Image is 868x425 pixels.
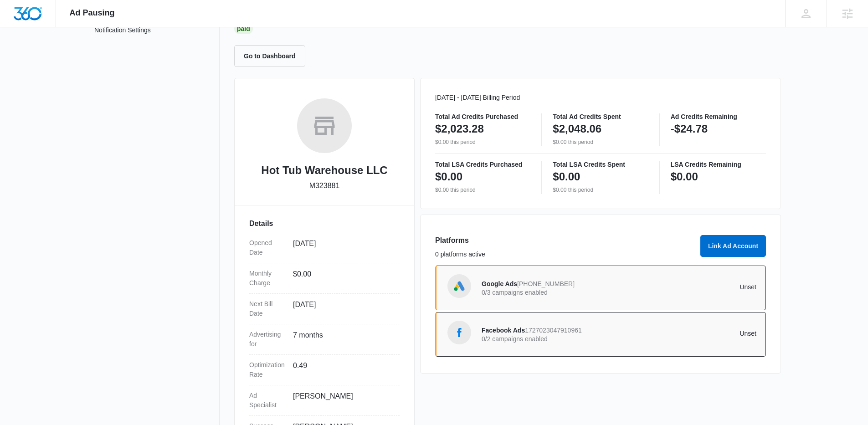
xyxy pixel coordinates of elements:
span: Google Ads [482,280,517,287]
div: Opened Date[DATE] [249,233,400,263]
p: $0.00 [435,169,462,184]
p: Unset [619,330,757,337]
p: $2,048.06 [553,122,601,136]
div: Advertising for7 months [249,324,400,355]
p: LSA Credits Remaining [671,161,766,168]
a: Notification Settings [94,26,151,37]
div: Optimization Rate0.49 [249,355,400,385]
p: $0.00 this period [435,186,530,194]
span: [PHONE_NUMBER] [517,280,575,287]
dd: 7 months [293,330,392,349]
p: Total Ad Credits Purchased [435,113,530,120]
p: Ad Credits Remaining [671,113,766,120]
div: Paid [234,23,253,34]
div: Monthly Charge$0.00 [249,263,400,294]
dd: [DATE] [293,238,392,257]
dt: Optimization Rate [249,360,286,379]
h2: Hot Tub Warehouse LLC [261,162,387,179]
p: $0.00 this period [435,138,530,146]
dt: Next Bill Date [249,299,286,318]
img: Google Ads [452,279,466,293]
span: Facebook Ads [482,327,525,334]
a: Facebook AdsFacebook Ads17270230479109610/2 campaigns enabledUnset [435,312,766,357]
dt: Monthly Charge [249,269,286,288]
dd: [DATE] [293,299,392,318]
p: 0/3 campaigns enabled [482,289,619,296]
span: 1727023047910961 [525,327,582,334]
dd: $0.00 [293,269,392,288]
div: Next Bill Date[DATE] [249,294,400,324]
h3: Platforms [435,235,695,246]
p: $0.00 [553,169,580,184]
a: Google AdsGoogle Ads[PHONE_NUMBER]0/3 campaigns enabledUnset [435,266,766,310]
div: Ad Specialist[PERSON_NAME] [249,385,400,416]
p: M323881 [309,180,340,191]
p: Total LSA Credits Spent [553,161,648,168]
p: Unset [619,284,757,290]
button: Go to Dashboard [234,45,305,67]
p: $0.00 [671,169,698,184]
a: Go to Dashboard [234,52,311,60]
dt: Advertising for [249,330,286,349]
p: [DATE] - [DATE] Billing Period [435,93,766,102]
p: 0 platforms active [435,250,695,259]
p: -$24.78 [671,122,708,136]
dt: Opened Date [249,238,286,257]
p: Total LSA Credits Purchased [435,161,530,168]
p: $0.00 this period [553,186,648,194]
dd: [PERSON_NAME] [293,391,392,410]
p: Total Ad Credits Spent [553,113,648,120]
h3: Details [249,218,400,229]
dd: 0.49 [293,360,392,379]
p: 0/2 campaigns enabled [482,336,619,342]
span: Ad Pausing [70,8,115,18]
p: $2,023.28 [435,122,484,136]
img: Facebook Ads [452,326,466,339]
p: $0.00 this period [553,138,648,146]
dt: Ad Specialist [249,391,286,410]
button: Link Ad Account [700,235,766,257]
